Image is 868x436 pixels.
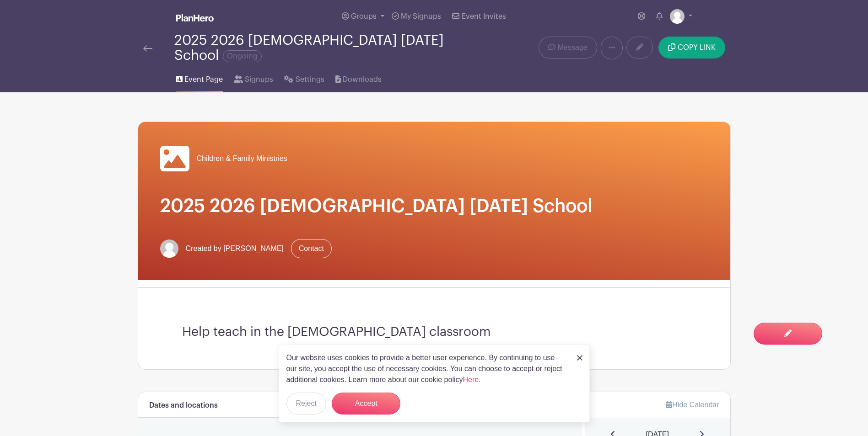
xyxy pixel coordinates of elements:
[678,44,716,51] span: COPY LINK
[539,37,597,58] a: Message
[335,63,382,92] a: Downloads
[182,324,686,340] h3: Help teach in the [DEMOGRAPHIC_DATA] classroom
[343,74,382,85] span: Downloads
[401,13,441,20] span: My Signups
[197,153,287,164] span: Children & Family Ministries
[186,243,284,254] span: Created by [PERSON_NAME]
[160,239,178,258] img: default-ce2991bfa6775e67f084385cd625a349d9dcbb7a52a09fb2fda1e96e2d18dcdb.png
[658,37,725,58] button: COPY LINK
[670,9,685,24] img: default-ce2991bfa6775e67f084385cd625a349d9dcbb7a52a09fb2fda1e96e2d18dcdb.png
[160,195,708,217] h1: 2025 2026 [DEMOGRAPHIC_DATA] [DATE] School
[286,352,567,385] p: Our website uses cookies to provide a better user experience. By continuing to use our site, you ...
[351,13,377,20] span: Groups
[234,63,273,92] a: Signups
[332,393,400,415] button: Accept
[558,42,588,53] span: Message
[176,63,223,92] a: Event Page
[666,401,719,409] a: Hide Calendar
[296,74,324,85] span: Settings
[184,74,223,85] span: Event Page
[284,63,324,92] a: Settings
[149,401,218,410] h6: Dates and locations
[577,355,582,361] img: close_button-5f87c8562297e5c2d7936805f587ecaba9071eb48480494691a3f1689db116b3.svg
[462,13,506,20] span: Event Invites
[174,33,471,63] div: 2025 2026 [DEMOGRAPHIC_DATA] [DATE] School
[291,239,332,258] a: Contact
[143,45,152,52] img: back-arrow-29a5d9b10d5bd6ae65dc969a981735edf675c4d7a1fe02e03b50dbd4ba3cdb55.svg
[176,14,214,21] img: logo_white-6c42ec7e38ccf1d336a20a19083b03d10ae64f83f12c07503d8b9e83406b4c7d.svg
[223,50,262,62] span: Ongoing
[286,393,326,415] button: Reject
[245,74,273,85] span: Signups
[463,376,479,383] a: Here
